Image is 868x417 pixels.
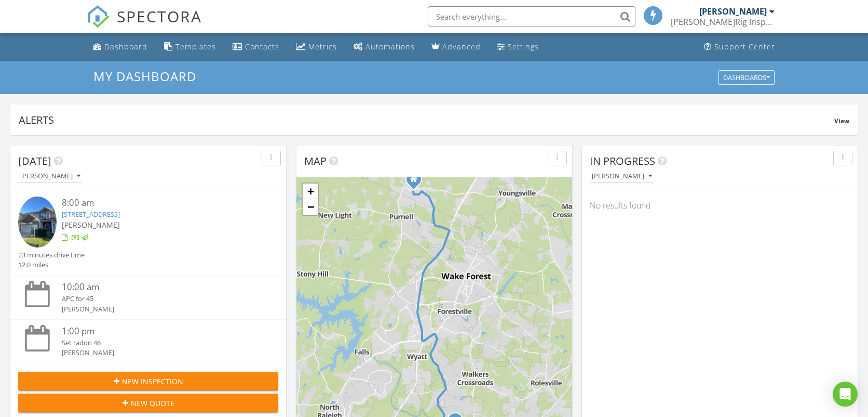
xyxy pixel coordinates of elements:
div: Alerts [19,113,834,127]
span: [DATE] [18,154,51,168]
div: Set radon 46 [62,338,257,348]
div: Dashboards [723,74,770,81]
button: Dashboards [718,70,775,85]
span: [PERSON_NAME] [62,220,120,230]
span: View [834,116,849,125]
div: [PERSON_NAME] [62,348,257,358]
div: 10:00 am [62,281,257,294]
a: Support Center [700,37,779,57]
div: [PERSON_NAME] [592,173,652,180]
button: New Inspection [18,372,278,390]
img: The Best Home Inspection Software - Spectora [87,5,110,28]
div: 12.0 miles [18,260,85,270]
button: [PERSON_NAME] [18,170,83,184]
div: [PERSON_NAME] [62,304,257,314]
div: Templates [175,42,216,51]
div: Automations [365,42,415,51]
div: Settings [508,42,539,51]
a: Advanced [427,37,485,57]
div: Support Center [714,42,775,51]
div: J.Rig Inspections, LLC [671,17,775,27]
a: Zoom in [303,184,318,199]
span: New Inspection [122,376,183,387]
input: Search everything... [428,6,635,27]
div: [PERSON_NAME] [699,6,767,17]
a: Contacts [228,37,283,57]
a: SPECTORA [87,14,202,36]
div: 23 minutes drive time [18,250,85,260]
div: 1:00 pm [62,325,257,338]
div: APC for 45 [62,294,257,304]
button: [PERSON_NAME] [590,170,654,184]
a: Settings [493,37,543,57]
a: 8:00 am [STREET_ADDRESS] [PERSON_NAME] 23 minutes drive time 12.0 miles [18,197,278,270]
div: Advanced [442,42,481,51]
span: In Progress [590,154,655,168]
a: Metrics [292,37,341,57]
a: Zoom out [303,199,318,215]
div: Metrics [308,42,337,51]
span: Map [304,154,327,168]
a: Automations (Basic) [349,37,419,57]
div: 8:00 am [62,197,257,210]
div: Dashboard [104,42,147,51]
div: 50 Santorini Way , Wake Forest NC 27587 [414,179,420,185]
div: [PERSON_NAME] [20,173,80,180]
a: Templates [160,37,220,57]
a: Dashboard [89,37,152,57]
button: New Quote [18,394,278,412]
div: Open Intercom Messenger [833,382,858,407]
img: 9350417%2Fcover_photos%2Fxqkawz2RCcmvSYPauWmA%2Fsmall.jpg [18,197,57,247]
a: [STREET_ADDRESS] [62,210,120,219]
span: New Quote [131,398,174,409]
div: Contacts [245,42,279,51]
span: SPECTORA [117,5,202,27]
span: My Dashboard [93,68,196,85]
div: No results found [582,191,858,219]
